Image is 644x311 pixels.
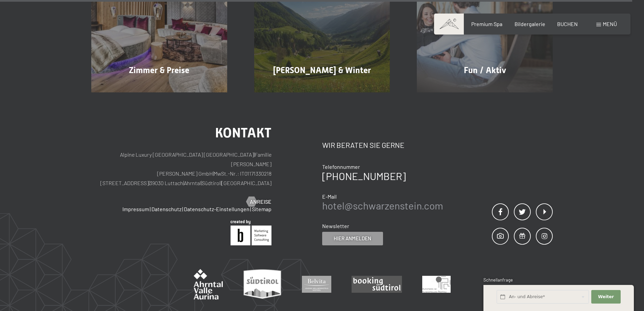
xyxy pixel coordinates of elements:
[250,198,271,205] span: Anreise
[150,206,151,212] span: |
[557,21,578,27] a: BUCHEN
[322,223,349,229] span: Newsletter
[182,206,183,212] span: |
[322,170,406,182] a: [PHONE_NUMBER]
[322,199,443,212] a: hotel@schwarzenstein.com
[122,206,149,212] a: Impressum
[221,180,221,186] span: |
[252,206,271,212] a: Sitemap
[464,65,506,75] span: Fun / Aktiv
[483,277,513,283] span: Schnellanfrage
[322,193,337,200] span: E-Mail
[591,290,620,304] button: Weiter
[184,206,249,212] a: Datenschutz-Einstellungen
[129,65,189,75] span: Zimmer & Preise
[273,65,371,75] span: [PERSON_NAME] & Winter
[471,21,502,27] a: Premium Spa
[603,21,617,27] span: Menü
[254,151,255,158] span: |
[322,163,360,170] span: Telefonnummer
[322,140,404,149] span: Wir beraten Sie gerne
[598,294,614,300] span: Weiter
[151,206,182,212] a: Datenschutz
[515,21,545,27] a: Bildergalerie
[183,180,184,186] span: |
[231,220,271,245] img: Brandnamic GmbH | Leading Hospitality Solutions
[246,198,271,205] a: Anreise
[250,206,251,212] span: |
[334,235,371,242] span: Hier anmelden
[213,170,214,177] span: |
[201,180,202,186] span: |
[215,125,271,141] span: Kontakt
[91,150,271,188] p: Alpine Luxury [GEOGRAPHIC_DATA] [GEOGRAPHIC_DATA] Familie [PERSON_NAME] [PERSON_NAME] GmbH MwSt.-...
